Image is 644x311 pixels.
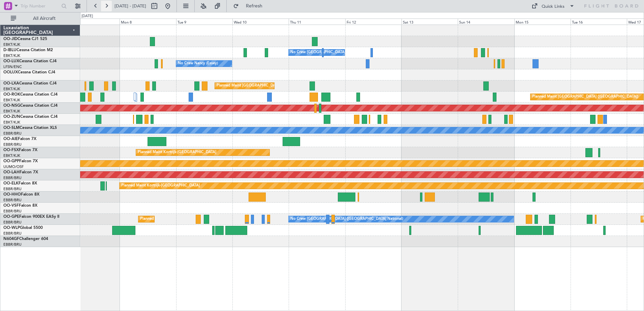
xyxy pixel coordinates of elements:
div: Planned Maint Kortrijk-[GEOGRAPHIC_DATA] [138,147,216,158]
span: OO-AIE [3,137,18,141]
div: No Crew [GEOGRAPHIC_DATA] ([GEOGRAPHIC_DATA] National) [290,47,403,58]
a: EBKT/KJK [3,153,20,158]
a: EBBR/BRU [3,209,22,214]
span: All Aircraft [18,16,71,21]
a: OO-GPPFalcon 7X [3,159,38,163]
div: Tue 16 [571,19,627,25]
a: OO-JIDCessna CJ1 525 [3,37,47,41]
span: OO-JID [3,37,18,41]
a: OO-HHOFalcon 8X [3,193,39,197]
a: EBKT/KJK [3,87,20,92]
div: Planned Maint [GEOGRAPHIC_DATA] ([GEOGRAPHIC_DATA]) [532,92,638,102]
input: Trip Number [21,1,59,11]
a: EBBR/BRU [3,198,22,203]
a: OO-VSFFalcon 8X [3,204,37,208]
a: UUMO/OSF [3,164,24,169]
div: Wed 10 [232,19,289,25]
span: OO-NSG [3,104,20,108]
a: OO-WLPGlobal 5500 [3,226,43,230]
span: D-IBLU [3,48,17,52]
div: Planned Maint Kortrijk-[GEOGRAPHIC_DATA] [121,181,200,191]
span: [DATE] - [DATE] [115,3,146,9]
a: EBBR/BRU [3,142,22,147]
span: OO-WLP [3,226,20,230]
div: Thu 11 [289,19,345,25]
span: OO-LAH [3,170,20,174]
span: OO-GPE [3,215,19,219]
span: OO-VSF [3,204,19,208]
a: EBKT/KJK [3,98,20,103]
span: OO-FSX [3,148,19,152]
span: Refresh [240,4,268,8]
a: EBBR/BRU [3,175,22,180]
a: OOLUXCessna Citation CJ4 [3,70,55,74]
div: Mon 8 [120,19,176,25]
a: EBBR/BRU [3,186,22,192]
div: Sun 7 [63,19,120,25]
span: OO-ROK [3,93,20,97]
div: Fri 12 [345,19,401,25]
a: OO-NSGCessna Citation CJ4 [3,104,58,108]
button: Quick Links [528,1,578,11]
a: EBBR/BRU [3,242,22,247]
button: All Aircraft [7,13,73,24]
div: Planned Maint [GEOGRAPHIC_DATA] ([GEOGRAPHIC_DATA] National) [140,214,262,224]
a: OO-AIEFalcon 7X [3,137,36,141]
span: OO-LUX [3,59,19,63]
span: OO-ZUN [3,115,20,119]
a: EBKT/KJK [3,42,20,47]
span: N604GF [3,237,19,241]
a: OO-ROKCessna Citation CJ4 [3,93,58,97]
a: LFSN/ENC [3,64,22,69]
a: OO-LXACessna Citation CJ4 [3,81,57,85]
a: EBBR/BRU [3,131,22,136]
a: OO-LAHFalcon 7X [3,170,38,174]
a: OO-ZUNCessna Citation CJ4 [3,115,58,119]
a: N604GFChallenger 604 [3,237,48,241]
span: OO-ELK [3,181,19,185]
div: [DATE] [82,13,93,19]
a: EBKT/KJK [3,53,20,58]
div: Quick Links [542,3,565,10]
div: No Crew Nancy (Essey) [178,59,218,69]
div: Planned Maint [GEOGRAPHIC_DATA] ([GEOGRAPHIC_DATA] National) [217,81,339,91]
div: Sun 14 [458,19,514,25]
a: OO-FSXFalcon 7X [3,148,37,152]
span: OO-LXA [3,81,19,85]
a: EBBR/BRU [3,220,22,225]
button: Refresh [230,1,270,11]
a: D-IBLUCessna Citation M2 [3,48,53,52]
a: EBKT/KJK [3,120,20,125]
div: Mon 15 [514,19,571,25]
div: No Crew [GEOGRAPHIC_DATA] ([GEOGRAPHIC_DATA] National) [290,214,403,224]
span: OO-SLM [3,126,20,130]
a: OO-ELKFalcon 8X [3,181,37,185]
a: EBKT/KJK [3,109,20,114]
div: Sat 13 [401,19,458,25]
span: OOLUX [3,70,18,74]
span: OO-HHO [3,193,21,197]
a: OO-GPEFalcon 900EX EASy II [3,215,59,219]
a: OO-SLMCessna Citation XLS [3,126,57,130]
span: OO-GPP [3,159,19,163]
a: OO-LUXCessna Citation CJ4 [3,59,57,63]
div: Tue 9 [176,19,232,25]
a: EBBR/BRU [3,231,22,236]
